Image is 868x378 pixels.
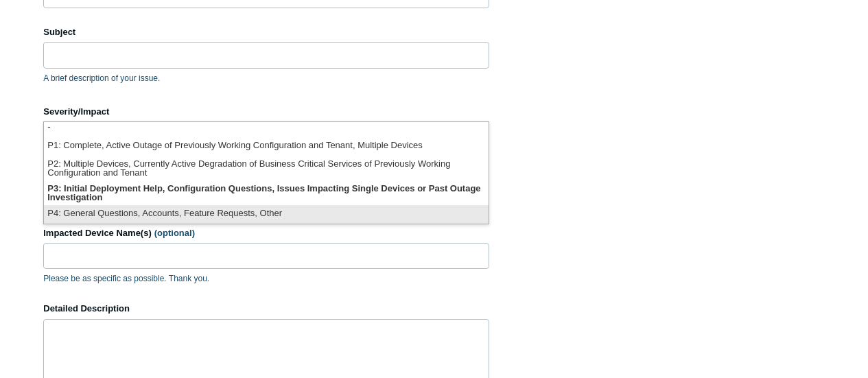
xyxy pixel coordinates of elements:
[43,105,489,119] label: Severity/Impact
[43,272,489,285] p: Please be as specific as possible. Thank you.
[44,156,489,180] li: P2: Multiple Devices, Currently Active Degradation of Business Critical Services of Previously Wo...
[43,302,489,316] label: Detailed Description
[43,226,489,240] label: Impacted Device Name(s)
[44,137,489,156] li: P1: Complete, Active Outage of Previously Working Configuration and Tenant, Multiple Devices
[44,119,489,137] li: -
[44,180,489,205] li: P3: Initial Deployment Help, Configuration Questions, Issues Impacting Single Devices or Past Out...
[43,25,489,39] label: Subject
[43,72,489,84] p: A brief description of your issue.
[154,228,195,238] span: (optional)
[44,205,489,224] li: P4: General Questions, Accounts, Feature Requests, Other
